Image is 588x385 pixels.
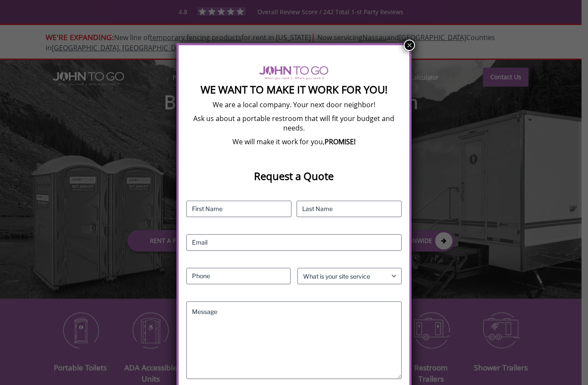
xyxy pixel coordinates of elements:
input: Last Name [297,201,402,217]
strong: We Want To Make It Work For You! [201,82,387,96]
p: We are a local company. Your next door neighbor! [186,100,402,109]
b: PROMISE! [325,137,356,146]
p: We will make it work for you, [186,137,402,146]
img: logo of viptogo [259,66,328,80]
button: Close [404,40,415,51]
p: Ask us about a portable restroom that will fit your budget and needs. [186,114,402,133]
input: First Name [186,201,291,217]
input: Phone [186,268,291,284]
strong: Request a Quote [254,169,334,183]
input: Email [186,234,402,251]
